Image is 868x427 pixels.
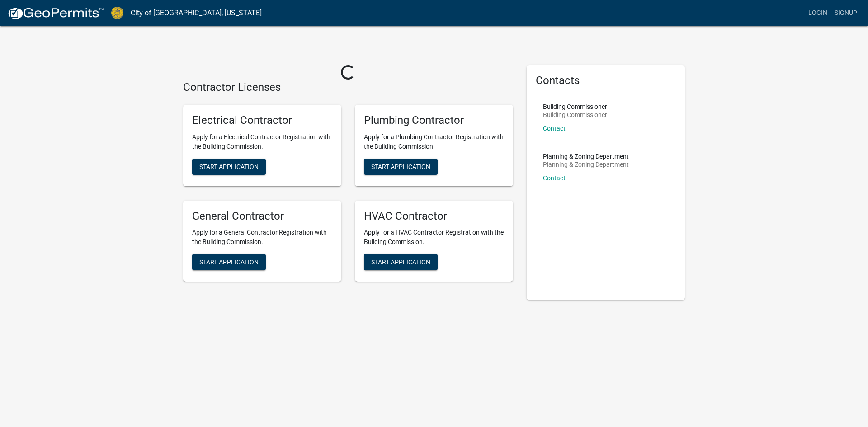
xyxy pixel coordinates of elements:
h4: Contractor Licenses [183,81,513,94]
span: Start Application [371,258,430,266]
img: City of Jeffersonville, Indiana [111,7,123,19]
button: Start Application [364,254,438,270]
a: Login [805,5,831,22]
h5: Plumbing Contractor [364,114,504,127]
p: Building Commissioner [543,103,607,110]
a: Contact [543,125,566,132]
a: Contact [543,174,566,182]
span: Start Application [371,163,430,170]
span: Start Application [199,258,259,266]
button: Start Application [364,159,438,175]
p: Planning & Zoning Department [543,161,629,168]
a: City of [GEOGRAPHIC_DATA], [US_STATE] [131,5,262,21]
h5: Contacts [536,74,676,87]
p: Building Commissioner [543,112,607,118]
a: Signup [831,5,861,22]
p: Apply for a General Contractor Registration with the Building Commission. [192,228,332,247]
h5: HVAC Contractor [364,210,504,223]
p: Planning & Zoning Department [543,153,629,160]
p: Apply for a HVAC Contractor Registration with the Building Commission. [364,228,504,247]
p: Apply for a Electrical Contractor Registration with the Building Commission. [192,132,332,151]
button: Start Application [192,254,266,270]
h5: Electrical Contractor [192,114,332,127]
h5: General Contractor [192,210,332,223]
p: Apply for a Plumbing Contractor Registration with the Building Commission. [364,132,504,151]
button: Start Application [192,159,266,175]
span: Start Application [199,163,259,170]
